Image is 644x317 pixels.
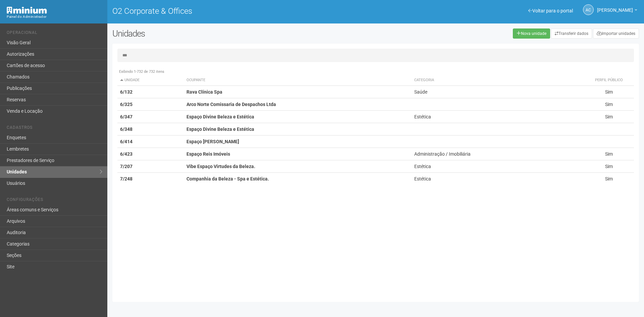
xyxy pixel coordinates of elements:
a: Nova unidade [513,29,550,39]
strong: Arco Norte Comissaria de Despachos Ltda [186,102,276,107]
li: Cadastros [7,125,102,132]
li: Configurações [7,197,102,204]
a: Voltar para o portal [528,8,573,13]
span: Sim [605,102,613,107]
strong: Companhia da Beleza - Spa e Estética. [186,176,269,181]
li: Operacional [7,30,102,37]
div: Exibindo 1-732 de 732 itens [117,69,634,75]
strong: Vibe Espaço Virtudes da Beleza. [186,164,255,169]
a: Transferir dados [551,29,592,39]
strong: 7/207 [120,164,132,169]
strong: 6/347 [120,114,132,119]
a: Importar unidades [593,29,639,39]
img: Minium [7,7,47,14]
strong: Rava Clínica Spa [186,89,222,95]
strong: 6/423 [120,151,132,157]
span: Sim [605,151,613,157]
strong: 6/132 [120,89,132,95]
strong: Espaço Reis Imóveis [186,151,230,157]
td: Administração / Imobiliária [412,148,584,160]
strong: 7/248 [120,176,132,181]
a: [PERSON_NAME] [597,8,637,14]
strong: 6/325 [120,102,132,107]
strong: 6/348 [120,126,132,132]
th: Ocupante: activate to sort column ascending [184,75,412,86]
div: Painel do Administrador [7,14,102,20]
a: AC [583,4,594,15]
strong: Espaço [PERSON_NAME] [186,139,239,144]
th: Unidade: activate to sort column descending [117,75,184,86]
span: Sim [605,176,613,181]
span: Sim [605,89,613,95]
td: Saúde [412,86,584,98]
td: Estética [412,173,584,185]
th: Perfil público: activate to sort column ascending [584,75,634,86]
span: Sim [605,164,613,169]
td: Estética [412,160,584,173]
th: Categoria: activate to sort column ascending [412,75,584,86]
span: Ana Carla de Carvalho Silva [597,1,633,13]
strong: 6/414 [120,139,132,144]
strong: Espaço Divine Beleza e Estética [186,114,254,119]
strong: Espaço Divine Beleza e Estética [186,126,254,132]
span: Sim [605,114,613,119]
h1: O2 Corporate & Offices [112,7,371,15]
td: Estética [412,111,584,123]
h2: Unidades [112,29,326,39]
